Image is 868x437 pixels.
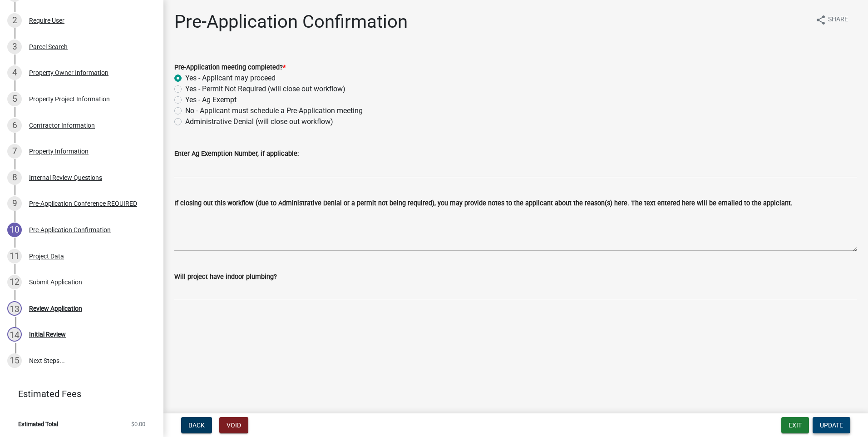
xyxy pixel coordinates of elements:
span: Share [828,15,848,25]
div: Submit Application [29,279,82,285]
div: 11 [7,249,22,263]
div: Parcel Search [29,44,68,50]
div: Initial Review [29,331,66,338]
a: Estimated Fees [7,385,149,403]
span: Estimated Total [18,421,58,427]
label: Administrative Denial (will close out workflow) [185,116,333,127]
label: No - Applicant must schedule a Pre-Application meeting [185,105,363,116]
div: 8 [7,170,22,185]
label: Will project have indoor plumbing? [174,274,277,280]
label: Yes - Permit Not Required (will close out workflow) [185,84,345,94]
div: Internal Review Questions [29,174,102,181]
label: If closing out this workflow (due to Administrative Denial or a permit not being required), you m... [174,200,793,207]
div: 3 [7,40,22,54]
div: 14 [7,327,22,342]
button: Back [181,417,212,433]
div: Property Information [29,148,89,154]
div: 15 [7,353,22,368]
button: Update [813,417,850,433]
div: Require User [29,17,64,24]
label: Yes - Ag Exempt [185,94,237,105]
span: $0.00 [131,421,145,427]
label: Enter Ag Exemption Number, if applicable: [174,151,299,157]
div: Contractor Information [29,122,95,129]
button: Exit [781,417,809,433]
div: Property Owner Information [29,70,108,76]
span: Update [820,422,843,429]
label: Pre-Application meeting completed? [174,65,286,71]
h1: Pre-Application Confirmation [174,11,408,33]
button: Void [219,417,248,433]
div: Property Project Information [29,96,110,102]
button: shareShare [808,11,855,29]
div: Pre-Application Confirmation [29,227,111,233]
i: share [815,15,826,25]
div: 9 [7,196,22,211]
div: 10 [7,223,22,237]
div: 12 [7,275,22,289]
div: 13 [7,301,22,316]
div: 2 [7,13,22,28]
div: Project Data [29,253,64,259]
div: 6 [7,118,22,133]
div: 7 [7,144,22,159]
div: Pre-Application Conference REQUIRED [29,200,137,207]
div: 4 [7,65,22,80]
span: Back [188,422,205,429]
label: Yes - Applicant may proceed [185,73,276,84]
div: Review Application [29,305,82,312]
div: 5 [7,92,22,106]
